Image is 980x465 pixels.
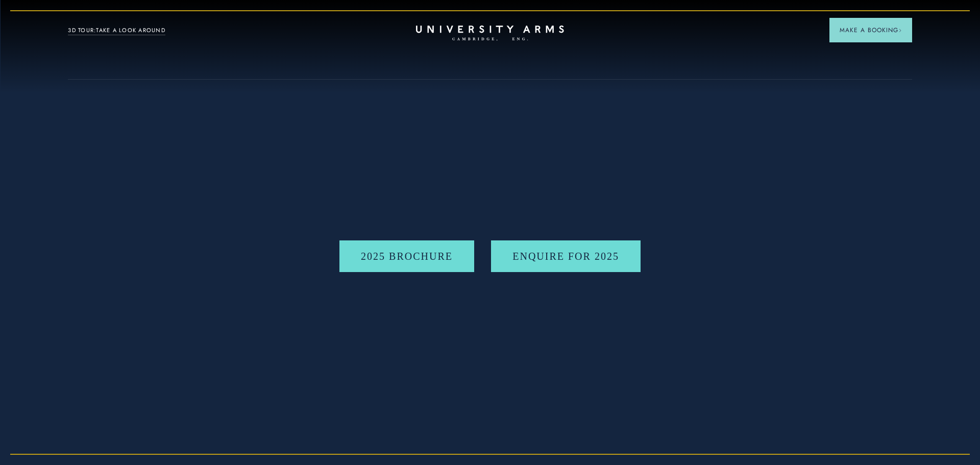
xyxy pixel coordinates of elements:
[416,26,564,41] a: Home
[68,26,165,35] a: 3D TOUR:TAKE A LOOK AROUND
[898,29,902,32] img: Arrow icon
[339,240,474,272] a: 2025 BROCHURE
[829,18,912,42] button: Make a BookingArrow icon
[491,240,641,272] a: Enquire for 2025
[840,26,902,35] span: Make a Booking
